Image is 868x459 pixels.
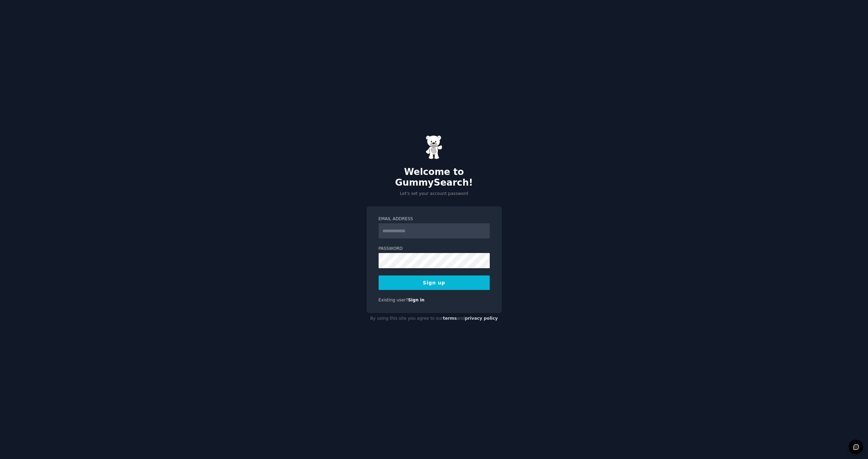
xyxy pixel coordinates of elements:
[379,216,490,222] label: Email Address
[379,275,490,290] button: Sign up
[367,313,502,324] div: By using this site you agree to our and
[379,246,490,252] label: Password
[367,191,502,197] p: Let's set your account password
[367,167,502,188] h2: Welcome to GummySearch!
[465,316,498,321] a: privacy policy
[379,298,408,302] span: Existing user?
[426,135,443,159] img: Gummy Bear
[408,298,425,302] a: Sign in
[443,316,457,321] a: terms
